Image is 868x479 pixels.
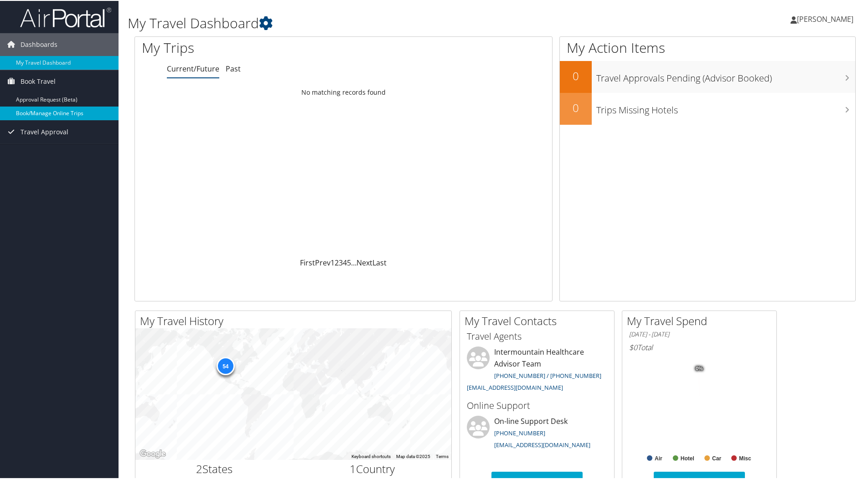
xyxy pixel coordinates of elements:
[467,382,563,391] a: [EMAIL_ADDRESS][DOMAIN_NAME]
[21,32,57,55] span: Dashboards
[712,454,721,461] text: Car
[216,356,234,374] div: 54
[167,63,219,73] a: Current/Future
[436,453,449,458] a: Terms (opens in new tab)
[142,460,287,476] h2: States
[138,447,168,459] a: Open this area in Google Maps (opens a new window)
[142,37,372,56] h1: My Trips
[696,365,703,371] tspan: 0%
[196,460,202,475] span: 2
[300,257,315,267] a: First
[343,257,347,267] a: 4
[790,5,863,32] a: [PERSON_NAME]
[350,460,356,475] span: 1
[629,341,770,352] h6: Total
[347,257,351,267] a: 5
[356,257,372,267] a: Next
[128,13,618,32] h1: My Travel Dashboard
[467,398,607,411] h3: Online Support
[629,329,770,338] h6: [DATE] - [DATE]
[465,312,614,328] h2: My Travel Contacts
[494,371,601,379] a: [PHONE_NUMBER] / [PHONE_NUMBER]
[351,453,391,459] button: Keyboard shortcuts
[462,415,612,452] li: On-line Support Desk
[21,120,68,143] span: Travel Approval
[596,66,855,84] h3: Travel Approvals Pending (Advisor Booked)
[339,257,343,267] a: 3
[596,98,855,116] h3: Trips Missing Hotels
[467,329,607,342] h3: Travel Agents
[396,453,430,458] span: Map data ©2025
[494,428,545,436] a: [PHONE_NUMBER]
[21,69,56,92] span: Book Travel
[629,341,637,352] span: $0
[331,257,335,267] a: 1
[494,440,590,448] a: [EMAIL_ADDRESS][DOMAIN_NAME]
[140,312,451,328] h2: My Travel History
[560,37,855,56] h1: My Action Items
[560,92,855,124] a: 0Trips Missing Hotels
[462,346,612,394] li: Intermountain Healthcare Advisor Team
[135,83,552,100] td: No matching records found
[20,6,111,27] img: airportal-logo.png
[797,13,853,23] span: [PERSON_NAME]
[655,454,662,461] text: Air
[372,257,387,267] a: Last
[315,257,331,267] a: Prev
[560,67,592,83] h2: 0
[681,454,694,461] text: Hotel
[335,257,339,267] a: 2
[560,60,855,92] a: 0Travel Approvals Pending (Advisor Booked)
[226,63,241,73] a: Past
[351,257,356,267] span: …
[300,460,445,476] h2: Country
[138,447,168,459] img: Google
[739,454,751,461] text: Misc
[627,312,776,328] h2: My Travel Spend
[560,99,592,115] h2: 0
